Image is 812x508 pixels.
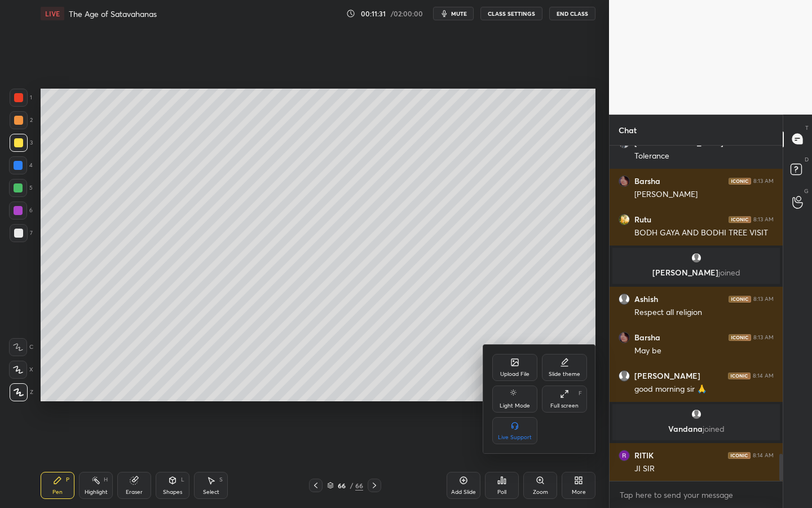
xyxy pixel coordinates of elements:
[549,371,580,377] div: Slide theme
[550,403,579,409] div: Full screen
[498,435,532,440] div: Live Support
[500,371,529,377] div: Upload File
[579,391,582,396] div: F
[500,403,530,409] div: Light Mode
